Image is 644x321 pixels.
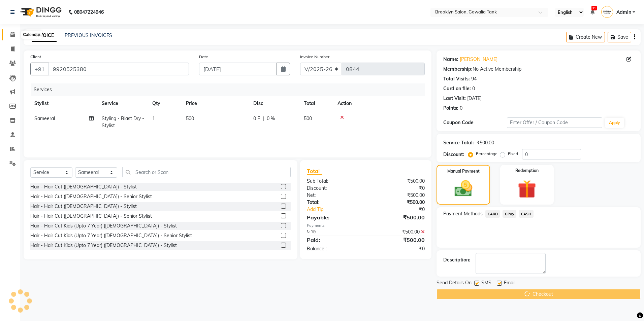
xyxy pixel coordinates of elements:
[449,178,478,199] img: _cash.svg
[34,115,55,121] span: Sameeral
[460,105,462,112] div: 0
[366,236,430,244] div: ₹500.00
[30,203,137,210] div: Hair - Hair Cut ([DEMOGRAPHIC_DATA]) - Stylist
[366,178,430,185] div: ₹500.00
[122,167,291,177] input: Search or Scan
[512,178,542,201] img: _gift.svg
[152,115,155,121] span: 1
[591,6,597,10] span: 31
[302,192,366,199] div: Net:
[590,9,594,15] a: 31
[366,245,430,252] div: ₹0
[443,119,507,126] div: Coupon Code
[249,96,300,111] th: Disc
[616,9,631,16] span: Admin
[74,3,104,22] b: 08047224946
[605,118,624,128] button: Apply
[608,32,631,42] button: Save
[366,192,430,199] div: ₹500.00
[302,228,366,236] div: GPay
[481,279,491,288] span: SMS
[30,183,137,190] div: Hair - Hair Cut ([DEMOGRAPHIC_DATA]) - Stylist
[186,115,194,121] span: 500
[98,96,148,111] th: Service
[30,96,98,111] th: Stylist
[300,96,333,111] th: Total
[447,168,480,174] label: Manual Payment
[443,56,458,63] div: Name:
[300,54,329,60] label: Invoice Number
[21,31,42,39] div: Calendar
[304,115,312,121] span: 500
[49,63,189,75] input: Search by Name/Mobile/Email/Code
[366,185,430,192] div: ₹0
[267,115,275,122] span: 0 %
[102,115,144,129] span: Styling - Blast Dry - Stylist
[443,66,473,73] div: Membership:
[477,139,494,146] div: ₹500.00
[17,3,63,22] img: logo
[503,210,516,218] span: GPay
[199,54,208,60] label: Date
[485,210,500,218] span: CARD
[263,115,264,122] span: |
[443,105,458,112] div: Points:
[472,85,475,92] div: 0
[30,63,49,75] button: +91
[443,75,470,82] div: Total Visits:
[30,222,177,229] div: Hair - Hair Cut Kids (Upto 7 Year) ([DEMOGRAPHIC_DATA]) - Stylist
[302,245,366,252] div: Balance :
[30,193,152,200] div: Hair - Hair Cut ([DEMOGRAPHIC_DATA]) - Senior Stylist
[148,96,182,111] th: Qty
[443,85,471,92] div: Card on file:
[443,151,464,158] div: Discount:
[601,6,613,18] img: Admin
[30,213,152,220] div: Hair - Hair Cut ([DEMOGRAPHIC_DATA]) - Senior Stylist
[443,95,466,102] div: Last Visit:
[307,168,322,175] span: Total
[307,223,425,228] div: Payments
[377,206,430,213] div: ₹0
[182,96,249,111] th: Price
[566,32,605,42] button: Create New
[30,54,41,60] label: Client
[443,210,483,217] span: Payment Methods
[65,32,112,38] a: PREVIOUS INVOICES
[443,256,470,263] div: Description:
[515,168,539,174] label: Redemption
[467,95,482,102] div: [DATE]
[302,178,366,185] div: Sub Total:
[253,115,260,122] span: 0 F
[31,83,430,96] div: Services
[366,213,430,221] div: ₹500.00
[302,206,377,213] a: Add Tip
[507,117,602,128] input: Enter Offer / Coupon Code
[508,151,518,157] label: Fixed
[366,228,430,236] div: ₹500.00
[460,56,497,63] a: [PERSON_NAME]
[302,199,366,206] div: Total:
[504,279,515,288] span: Email
[471,75,477,82] div: 94
[476,151,497,157] label: Percentage
[30,242,177,249] div: Hair - Hair Cut Kids (Upto 7 Year) ([DEMOGRAPHIC_DATA]) - Stylist
[366,199,430,206] div: ₹500.00
[437,279,472,288] span: Send Details On
[302,185,366,192] div: Discount:
[443,139,474,146] div: Service Total:
[519,210,534,218] span: CASH
[302,213,366,221] div: Payable:
[30,232,192,239] div: Hair - Hair Cut Kids (Upto 7 Year) ([DEMOGRAPHIC_DATA]) - Senior Stylist
[333,96,425,111] th: Action
[443,66,634,73] div: No Active Membership
[302,236,366,244] div: Paid:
